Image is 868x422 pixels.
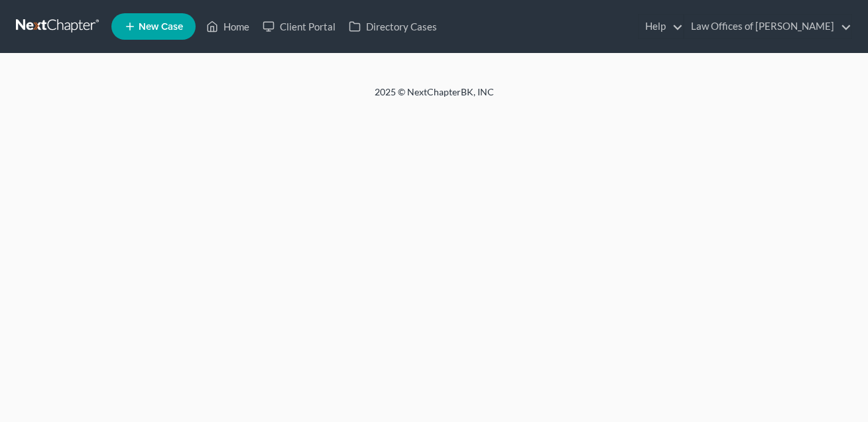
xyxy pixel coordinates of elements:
a: Help [639,15,683,38]
a: Law Offices of [PERSON_NAME] [684,15,851,38]
a: Directory Cases [342,15,444,38]
a: Client Portal [256,15,342,38]
a: Home [200,15,256,38]
div: 2025 © NextChapterBK, INC [56,85,812,109]
new-legal-case-button: New Case [111,13,196,40]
